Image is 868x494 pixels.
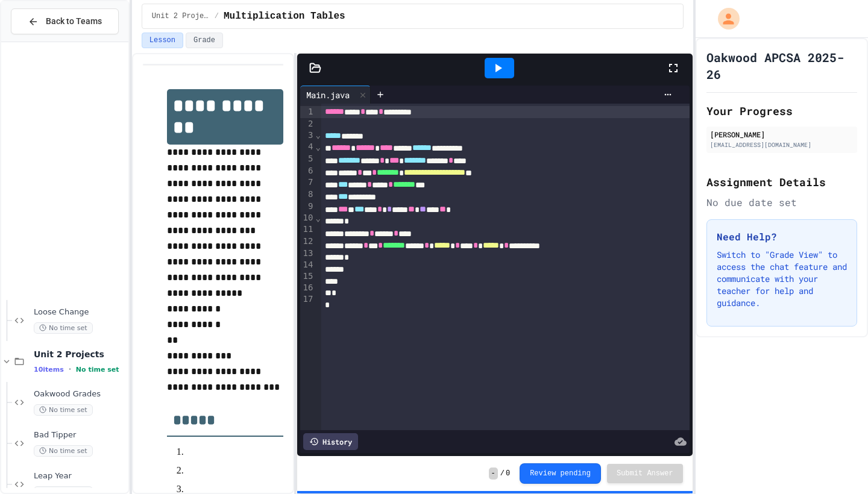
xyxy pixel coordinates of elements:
[489,467,498,480] span: -
[506,469,510,478] span: 0
[768,393,856,445] iframe: chat widget
[817,446,856,482] iframe: chat widget
[69,364,71,374] span: •
[34,404,93,416] span: No time set
[300,224,315,236] div: 11
[34,430,126,440] span: Bad Tipper
[300,177,315,189] div: 7
[300,86,371,104] div: Main.java
[300,248,315,259] div: 13
[46,15,102,28] span: Back to Teams
[300,189,315,201] div: 8
[34,389,126,399] span: Oakwood Grades
[300,201,315,213] div: 9
[186,33,223,48] button: Grade
[617,469,673,478] span: Submit Answer
[34,322,93,334] span: No time set
[500,469,505,478] span: /
[300,270,315,282] div: 15
[315,130,321,140] span: Fold line
[300,212,315,224] div: 10
[710,140,854,149] div: [EMAIL_ADDRESS][DOMAIN_NAME]
[300,259,315,270] div: 14
[224,9,345,23] span: Multiplication Tables
[717,249,847,309] p: Switch to "Grade View" to access the chat feature and communicate with your teacher for help and ...
[300,165,315,177] div: 6
[315,213,321,223] span: Fold line
[300,141,315,153] div: 4
[215,11,219,21] span: /
[607,464,683,483] button: Submit Answer
[315,142,321,152] span: Fold line
[706,195,857,210] div: No due date set
[706,49,857,83] h1: Oakwood APCSA 2025-26
[303,433,358,450] div: History
[34,307,126,317] span: Loose Change
[34,471,126,481] span: Leap Year
[717,230,847,244] h3: Need Help?
[300,153,315,165] div: 5
[705,5,743,33] div: My Account
[300,106,315,118] div: 1
[300,89,356,101] div: Main.java
[34,445,93,457] span: No time set
[300,293,315,305] div: 17
[706,174,857,190] h2: Assignment Details
[300,118,315,130] div: 2
[300,130,315,142] div: 3
[710,129,854,140] div: [PERSON_NAME]
[34,349,126,360] span: Unit 2 Projects
[520,463,601,484] button: Review pending
[152,11,210,21] span: Unit 2 Projects
[300,282,315,293] div: 16
[34,366,64,374] span: 10 items
[76,366,119,374] span: No time set
[706,102,857,119] h2: Your Progress
[142,33,183,48] button: Lesson
[300,236,315,248] div: 12
[11,8,119,34] button: Back to Teams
